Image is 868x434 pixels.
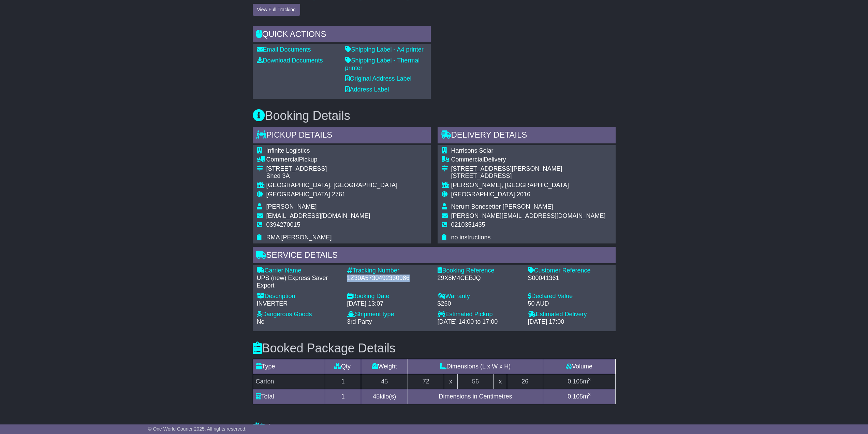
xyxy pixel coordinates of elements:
[408,389,543,404] td: Dimensions in Centimetres
[253,127,431,145] div: Pickup Details
[257,318,265,325] span: No
[347,275,431,282] div: 1Z30A5730492330986
[457,374,494,389] td: 56
[507,374,543,389] td: 26
[451,203,553,210] span: Nerum Bonesetter [PERSON_NAME]
[257,275,340,289] div: UPS (new) Express Saver Export
[257,293,340,300] div: Description
[517,191,530,198] span: 2016
[253,4,300,16] button: View Full Tracking
[438,300,521,308] div: $250
[266,212,370,219] span: [EMAIL_ADDRESS][DOMAIN_NAME]
[325,374,361,389] td: 1
[438,127,616,145] div: Delivery Details
[347,311,431,318] div: Shipment type
[266,156,299,163] span: Commercial
[266,221,300,228] span: 0394270015
[361,359,408,374] td: Weight
[528,275,612,282] div: S00041361
[451,147,494,154] span: Harrisons Solar
[451,191,515,198] span: [GEOGRAPHIC_DATA]
[451,165,606,173] div: [STREET_ADDRESS][PERSON_NAME]
[266,203,317,210] span: [PERSON_NAME]
[568,378,583,385] span: 0.105
[345,57,420,71] a: Shipping Label - Thermal printer
[373,393,380,400] span: 45
[451,221,485,228] span: 0210351435
[325,389,361,404] td: 1
[332,191,345,198] span: 2761
[528,311,612,318] div: Estimated Delivery
[345,86,389,93] a: Address Label
[257,57,323,64] a: Download Documents
[347,300,431,308] div: [DATE] 13:07
[266,234,332,241] span: RMA [PERSON_NAME]
[148,426,247,432] span: © One World Courier 2025. All rights reserved.
[347,318,372,325] span: 3rd Party
[408,359,543,374] td: Dimensions (L x W x H)
[266,172,398,180] div: Shed 3A
[266,165,398,173] div: [STREET_ADDRESS]
[361,389,408,404] td: kilo(s)
[451,156,484,163] span: Commercial
[408,374,444,389] td: 72
[451,212,606,219] span: [PERSON_NAME][EMAIL_ADDRESS][DOMAIN_NAME]
[347,293,431,300] div: Booking Date
[257,311,340,318] div: Dangerous Goods
[451,156,606,164] div: Delivery
[347,267,431,275] div: Tracking Number
[528,267,612,275] div: Customer Reference
[444,374,457,389] td: x
[345,46,424,53] a: Shipping Label - A4 printer
[494,374,507,389] td: x
[528,300,612,308] div: 50 AUD
[438,311,521,318] div: Estimated Pickup
[438,293,521,300] div: Warranty
[253,109,616,123] h3: Booking Details
[568,393,583,400] span: 0.105
[588,392,591,397] sup: 3
[543,389,615,404] td: m
[528,318,612,326] div: [DATE] 17:00
[266,191,330,198] span: [GEOGRAPHIC_DATA]
[253,341,616,355] h3: Booked Package Details
[528,293,612,300] div: Declared Value
[361,374,408,389] td: 45
[438,275,521,282] div: 29X8M4CEBJQ
[451,172,606,180] div: [STREET_ADDRESS]
[253,26,431,44] div: Quick Actions
[325,359,361,374] td: Qty.
[253,389,325,404] td: Total
[257,300,340,308] div: INVERTER
[266,156,398,164] div: Pickup
[451,182,606,189] div: [PERSON_NAME], [GEOGRAPHIC_DATA]
[266,182,398,189] div: [GEOGRAPHIC_DATA], [GEOGRAPHIC_DATA]
[253,247,616,265] div: Service Details
[266,147,310,154] span: Infinite Logistics
[588,377,591,382] sup: 3
[257,267,340,275] div: Carrier Name
[257,46,311,53] a: Email Documents
[438,267,521,275] div: Booking Reference
[345,75,412,82] a: Original Address Label
[438,318,521,326] div: [DATE] 14:00 to 17:00
[543,374,615,389] td: m
[253,374,325,389] td: Carton
[451,234,491,241] span: no instructions
[253,359,325,374] td: Type
[543,359,615,374] td: Volume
